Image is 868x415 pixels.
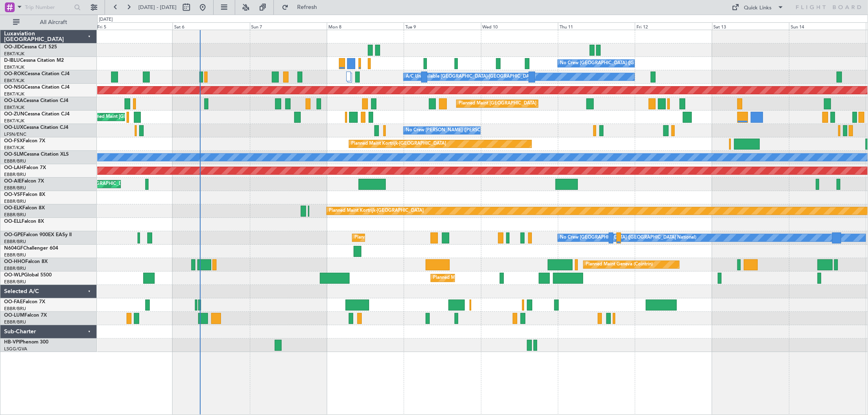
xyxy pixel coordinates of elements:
div: Sun 7 [250,22,327,30]
a: EBKT/KJK [4,145,24,151]
span: OO-LAH [4,165,24,170]
div: No Crew [GEOGRAPHIC_DATA] ([GEOGRAPHIC_DATA] National) [560,232,696,244]
a: N604GFChallenger 604 [4,246,58,251]
span: D-IBLU [4,58,20,63]
div: Quick Links [744,4,772,12]
a: LFSN/ENC [4,131,26,137]
div: Planned Maint Milan (Linate) [433,272,492,284]
a: OO-SLMCessna Citation XLS [4,152,69,157]
input: Trip Number [25,1,72,13]
a: EBKT/KJK [4,104,24,111]
a: EBBR/BRU [4,252,26,258]
a: OO-ZUNCessna Citation CJ4 [4,112,70,117]
a: OO-WLPGlobal 5500 [4,273,52,278]
a: EBBR/BRU [4,185,26,191]
a: D-IBLUCessna Citation M2 [4,58,64,63]
div: Mon 8 [327,22,404,30]
div: A/C Unavailable [GEOGRAPHIC_DATA]-[GEOGRAPHIC_DATA] [406,71,536,83]
a: EBKT/KJK [4,78,24,84]
span: OO-GPE [4,232,23,237]
a: EBBR/BRU [4,212,26,218]
a: EBBR/BRU [4,306,26,312]
span: OO-LXA [4,98,23,103]
span: OO-WLP [4,273,24,278]
span: OO-AIE [4,179,22,184]
span: OO-ELK [4,206,22,211]
a: EBKT/KJK [4,64,24,70]
span: OO-LUX [4,125,23,130]
span: OO-SLM [4,152,24,157]
div: Sat 13 [712,22,789,30]
div: Planned Maint [GEOGRAPHIC_DATA] ([GEOGRAPHIC_DATA] National) [459,98,606,110]
div: Thu 11 [558,22,635,30]
a: EBBR/BRU [4,172,26,178]
a: OO-AIEFalcon 7X [4,179,44,184]
span: OO-FSX [4,139,23,143]
div: Planned Maint Kortrijk-[GEOGRAPHIC_DATA] [329,205,424,217]
a: EBBR/BRU [4,198,26,204]
span: OO-HHO [4,259,25,264]
a: EBBR/BRU [4,279,26,285]
span: OO-VSF [4,192,23,197]
div: Wed 10 [481,22,558,30]
a: OO-FSXFalcon 7X [4,139,45,143]
a: EBKT/KJK [4,91,24,97]
a: OO-JIDCessna CJ1 525 [4,45,57,50]
span: All Aircraft [21,20,86,25]
div: Tue 9 [404,22,481,30]
a: OO-LXACessna Citation CJ4 [4,98,68,103]
span: HB-VPI [4,340,20,345]
div: Sun 14 [789,22,866,30]
span: Refresh [290,4,324,10]
div: Planned Maint Geneva (Cointrin) [586,259,653,271]
span: OO-NSG [4,85,24,90]
a: EBBR/BRU [4,265,26,272]
button: Refresh [278,1,327,14]
div: Sat 6 [173,22,249,30]
div: Fri 12 [635,22,712,30]
span: [DATE] - [DATE] [138,4,177,11]
a: OO-LAHFalcon 7X [4,165,46,170]
a: EBBR/BRU [4,319,26,325]
a: HB-VPIPhenom 300 [4,340,48,345]
a: OO-ROKCessna Citation CJ4 [4,72,70,76]
a: OO-GPEFalcon 900EX EASy II [4,232,72,237]
a: LSGG/GVA [4,346,27,352]
button: Quick Links [728,1,788,14]
span: OO-JID [4,45,21,50]
span: OO-ZUN [4,112,24,117]
div: [DATE] [99,16,113,23]
button: All Aircraft [9,16,88,29]
span: OO-FAE [4,300,23,304]
a: OO-HHOFalcon 8X [4,259,48,264]
a: EBKT/KJK [4,51,24,57]
a: OO-FAEFalcon 7X [4,300,45,304]
a: EBKT/KJK [4,118,24,124]
a: EBBR/BRU [4,158,26,164]
div: No Crew [PERSON_NAME] ([PERSON_NAME]) [406,124,503,137]
a: OO-ELLFalcon 8X [4,219,44,224]
span: OO-LUM [4,313,24,318]
div: Planned Maint [GEOGRAPHIC_DATA] ([GEOGRAPHIC_DATA] National) [354,232,502,244]
div: No Crew [GEOGRAPHIC_DATA] ([GEOGRAPHIC_DATA] National) [560,57,696,70]
a: OO-LUMFalcon 7X [4,313,47,318]
a: OO-NSGCessna Citation CJ4 [4,85,70,90]
div: Fri 5 [96,22,173,30]
span: OO-ROK [4,72,24,76]
span: N604GF [4,246,23,251]
div: Planned Maint Kortrijk-[GEOGRAPHIC_DATA] [351,138,446,150]
a: OO-LUXCessna Citation CJ4 [4,125,68,130]
a: EBBR/BRU [4,239,26,245]
a: OO-ELKFalcon 8X [4,206,45,211]
a: OO-VSFFalcon 8X [4,192,45,197]
span: OO-ELL [4,219,22,224]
